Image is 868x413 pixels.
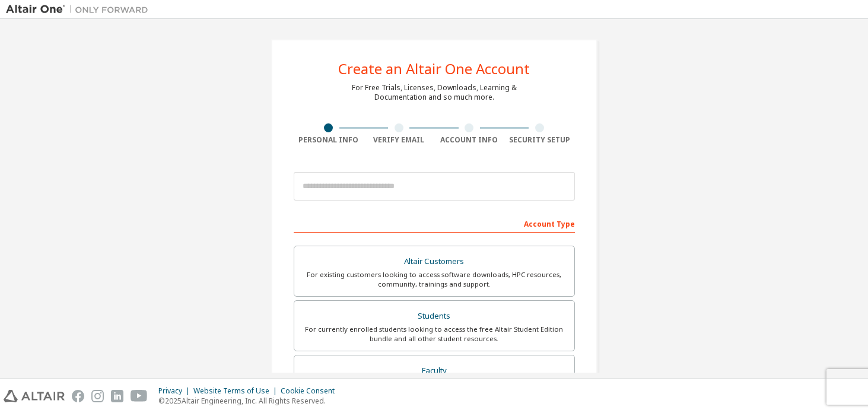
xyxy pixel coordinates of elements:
div: Students [301,308,567,325]
img: youtube.svg [131,390,148,402]
div: Faculty [301,363,567,379]
div: Account Type [294,214,575,233]
div: For currently enrolled students looking to access the free Altair Student Edition bundle and all ... [301,325,567,344]
div: Cookie Consent [281,386,342,396]
img: Altair One [6,4,154,15]
div: Create an Altair One Account [338,62,530,76]
div: For Free Trials, Licenses, Downloads, Learning & Documentation and so much more. [352,83,517,102]
div: Privacy [158,386,193,396]
div: Website Terms of Use [193,386,281,396]
p: © 2025 Altair Engineering, Inc. All Rights Reserved. [158,396,342,406]
img: altair_logo.svg [4,390,65,402]
div: For existing customers looking to access software downloads, HPC resources, community, trainings ... [301,270,567,289]
img: instagram.svg [91,390,104,402]
div: Security Setup [504,135,575,145]
div: Account Info [434,135,505,145]
div: Personal Info [294,135,364,145]
img: linkedin.svg [111,390,123,402]
div: Verify Email [364,135,434,145]
img: facebook.svg [72,390,84,402]
div: Altair Customers [301,253,567,270]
